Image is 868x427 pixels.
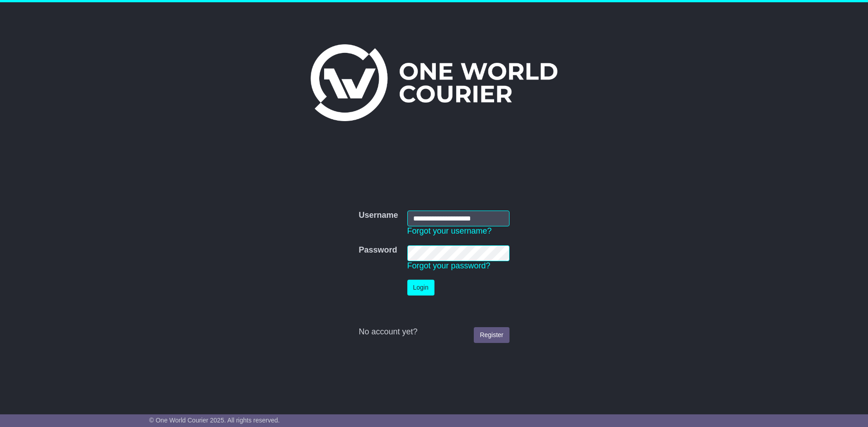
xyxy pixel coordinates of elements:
label: Username [359,211,398,221]
label: Password [359,245,397,255]
a: Register [474,327,509,343]
div: No account yet? [359,327,509,337]
a: Forgot your password? [407,261,491,270]
button: Login [407,280,434,296]
img: One World [311,44,557,121]
a: Forgot your username? [407,226,492,235]
span: © One World Courier 2025. All rights reserved. [149,417,280,424]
